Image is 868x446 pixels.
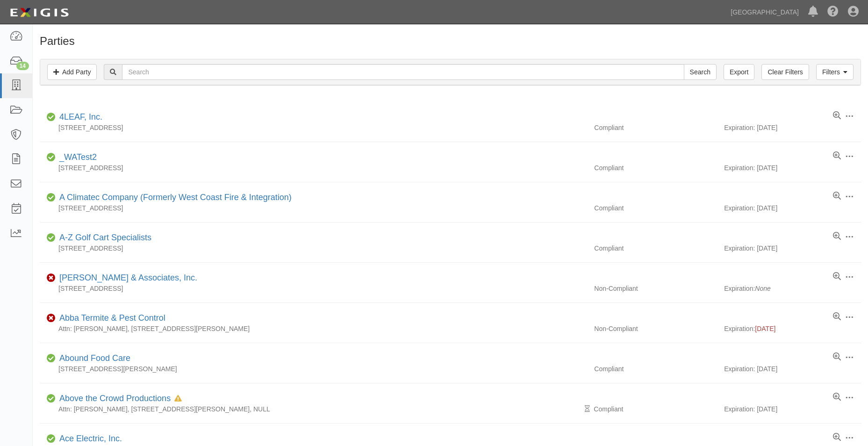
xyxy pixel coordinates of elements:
i: Help Center - Complianz [827,7,839,18]
i: None [755,285,770,292]
div: Attn: [PERSON_NAME], [STREET_ADDRESS][PERSON_NAME] [40,324,587,333]
div: Expiration: [DATE] [724,404,861,414]
div: Abba Termite & Pest Control [56,312,165,324]
div: A-Z Golf Cart Specialists [56,232,151,244]
div: Above the Crowd Productions [56,393,182,405]
div: Non-Compliant [587,324,724,333]
i: Compliant [47,396,56,402]
div: _WATest2 [56,151,97,164]
a: A-Z Golf Cart Specialists [59,233,151,242]
a: 4LEAF, Inc. [59,112,102,122]
a: View results summary [833,393,841,402]
a: View results summary [833,272,841,281]
a: View results summary [833,352,841,362]
i: Compliant [47,154,56,161]
a: View results summary [833,111,841,121]
div: Compliant [587,203,724,213]
i: In Default since 08/05/2025 [174,396,182,402]
img: logo-5460c22ac91f19d4615b14bd174203de0afe785f0fc80cf4dbbc73dc1793850b.png [7,4,72,21]
a: Abound Food Care [59,353,130,363]
div: Compliant [587,163,724,173]
input: Search [684,64,717,80]
div: A Climatec Company (Formerly West Coast Fire & Integration) [56,192,292,204]
a: Clear Filters [761,64,809,80]
a: Above the Crowd Productions [59,394,171,403]
a: View results summary [833,232,841,241]
h1: Parties [40,35,861,47]
a: View results summary [833,433,841,442]
div: [STREET_ADDRESS] [40,123,587,132]
i: Compliant [47,355,56,362]
div: Expiration: [DATE] [724,123,861,132]
a: Add Party [47,64,97,80]
div: 14 [16,62,29,70]
i: Compliant [47,436,56,442]
div: [STREET_ADDRESS][PERSON_NAME] [40,364,587,374]
div: Compliant [587,244,724,253]
div: 4LEAF, Inc. [56,111,102,123]
div: Compliant [587,364,724,374]
div: Abound Food Care [56,352,130,365]
div: Compliant [587,404,724,414]
a: View results summary [833,312,841,322]
a: View results summary [833,151,841,161]
div: Attn: [PERSON_NAME], [STREET_ADDRESS][PERSON_NAME], NULL [40,404,587,414]
i: Compliant [47,114,56,121]
div: Expiration: [724,324,861,333]
div: Non-Compliant [587,284,724,293]
i: Compliant [47,194,56,201]
div: [STREET_ADDRESS] [40,284,587,293]
i: Non-Compliant [47,275,56,281]
a: [PERSON_NAME] & Associates, Inc. [59,273,197,282]
span: [DATE] [755,325,775,332]
input: Search [122,64,684,80]
div: Compliant [587,123,724,132]
i: Non-Compliant [47,315,56,322]
div: Expiration: [DATE] [724,163,861,173]
i: Compliant [47,235,56,241]
div: Expiration: [724,284,861,293]
div: Expiration: [DATE] [724,203,861,213]
div: [STREET_ADDRESS] [40,203,587,213]
div: [STREET_ADDRESS] [40,163,587,173]
a: [GEOGRAPHIC_DATA] [726,3,803,22]
div: Expiration: [DATE] [724,364,861,374]
i: Pending Review [585,406,590,412]
a: Ace Electric, Inc. [59,434,122,443]
a: Export [724,64,754,80]
div: Ace Electric, Inc. [56,433,122,445]
div: [STREET_ADDRESS] [40,244,587,253]
div: Expiration: [DATE] [724,244,861,253]
a: Abba Termite & Pest Control [59,313,165,323]
a: A Climatec Company (Formerly West Coast Fire & Integration) [59,193,292,202]
div: A.J. Kirkwood & Associates, Inc. [56,272,197,284]
a: Filters [816,64,854,80]
a: _WATest2 [59,152,97,162]
a: View results summary [833,192,841,201]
